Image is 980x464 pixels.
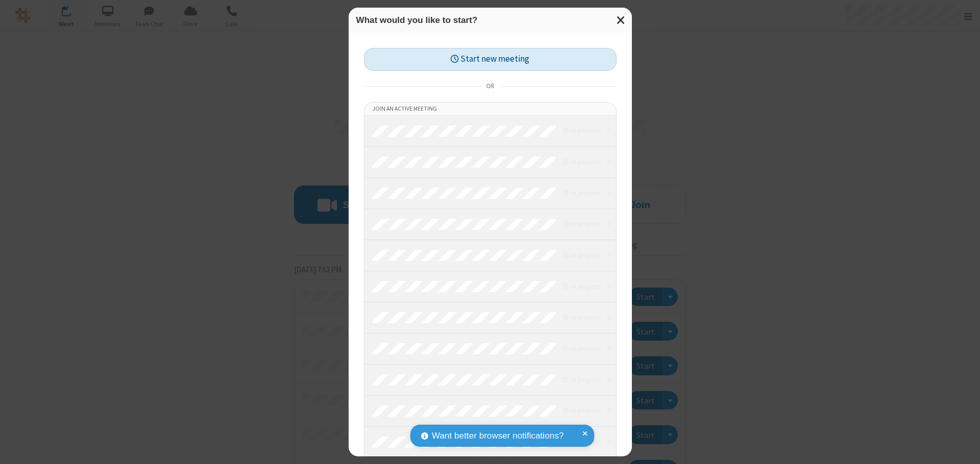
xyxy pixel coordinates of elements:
em: in progress [563,344,600,353]
button: Start new meeting [364,48,617,71]
em: in progress [563,250,600,260]
em: in progress [563,406,600,416]
span: or [482,79,498,93]
em: in progress [563,219,600,229]
h3: What would you like to start? [356,15,624,25]
em: in progress [563,157,600,167]
em: in progress [563,281,600,291]
em: in progress [563,375,600,384]
li: Join an active meeting [364,102,616,116]
span: Want better browser notifications? [432,429,563,443]
em: in progress [563,126,600,136]
em: in progress [563,313,600,322]
button: Close modal [610,8,632,33]
em: in progress [563,188,600,198]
